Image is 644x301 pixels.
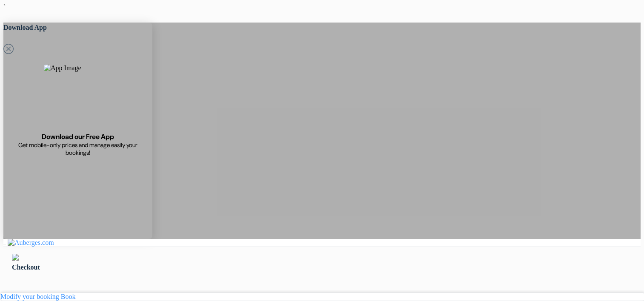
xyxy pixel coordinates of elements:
span: Checkout [12,264,40,271]
svg: Close [3,44,14,54]
img: Auberges.com [8,239,54,247]
a: Modify your booking [0,293,59,300]
h5: Download App [3,23,152,33]
img: App Image [44,64,112,132]
a: Book [61,293,76,300]
span: Download our Free App [42,132,114,141]
span: Get mobile-only prices and manage easily your bookings! [13,141,143,156]
img: left_arrow.svg [12,254,19,261]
